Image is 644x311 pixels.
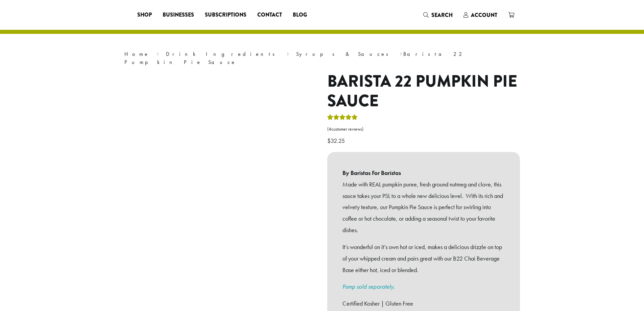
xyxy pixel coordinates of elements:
[252,9,287,20] a: Contact
[342,179,505,236] p: Made with REAL pumpkin puree, fresh ground nutmeg and clove, this sauce takes your PSL to a whole...
[287,48,289,58] span: ›
[163,11,194,19] span: Businesses
[157,48,159,58] span: ›
[458,9,503,21] a: Account
[342,241,505,275] p: It’s wonderful on it’s own hot or iced, makes a delicious drizzle on top of your whipped cream an...
[327,137,331,145] span: $
[400,48,402,58] span: ›
[137,11,152,19] span: Shop
[327,72,520,111] h1: Barista 22 Pumpkin Pie Sauce
[327,113,358,124] div: Rated 5.00 out of 5
[157,9,199,20] a: Businesses
[132,9,157,20] a: Shop
[205,11,246,19] span: Subscriptions
[342,167,505,179] b: By Baristas For Baristas
[199,9,252,20] a: Subscriptions
[124,50,149,58] a: Home
[327,126,520,133] a: (4customer reviews)
[342,298,505,309] p: Certified Kosher | Gluten Free
[431,11,453,19] span: Search
[327,137,347,145] bdi: 32.25
[124,50,520,66] nav: Breadcrumb
[166,50,279,58] a: Drink Ingredients
[257,11,282,19] span: Contact
[329,126,331,132] span: 4
[296,50,393,58] a: Syrups & Sauces
[471,11,497,19] span: Account
[342,283,395,290] a: Pump sold separately.
[293,11,307,19] span: Blog
[418,9,458,21] a: Search
[287,9,312,20] a: Blog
